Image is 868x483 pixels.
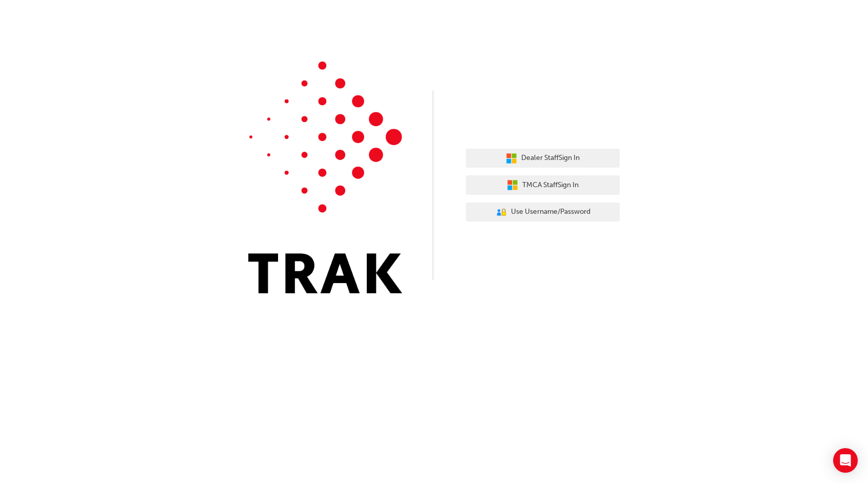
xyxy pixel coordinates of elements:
[522,179,579,191] span: TMCA Staff Sign In
[466,203,620,222] button: Use Username/Password
[833,448,858,473] div: Open Intercom Messenger
[248,62,402,293] img: Trak
[466,175,620,195] button: TMCA StaffSign In
[511,206,590,218] span: Use Username/Password
[521,152,580,164] span: Dealer Staff Sign In
[466,149,620,168] button: Dealer StaffSign In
